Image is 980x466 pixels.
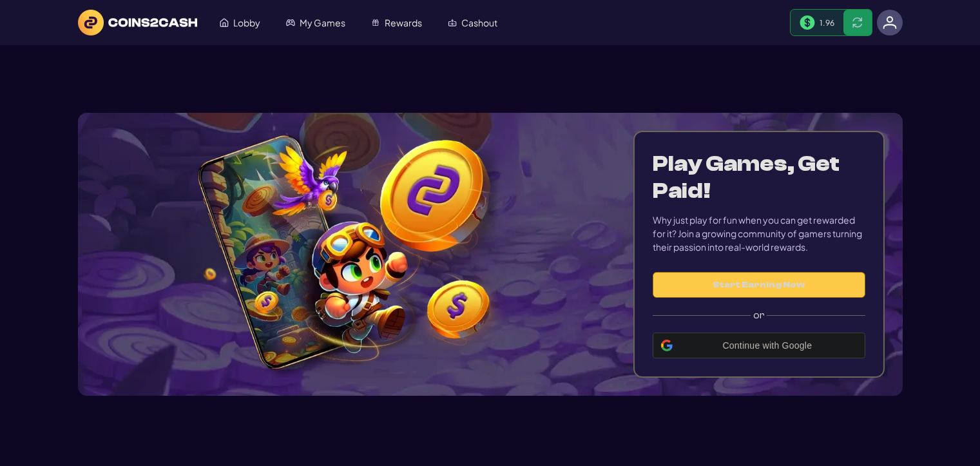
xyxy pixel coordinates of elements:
a: Cashout [435,10,510,35]
span: 1.96 [820,17,834,28]
a: Lobby [207,10,273,35]
img: Money Bill [800,15,815,30]
button: Start Earning Now [653,272,865,298]
img: Lobby [220,18,229,27]
img: avatar [883,15,897,30]
span: Rewards [385,18,422,27]
img: Rewards [371,18,380,27]
div: Continue with Google [653,333,865,358]
label: or [653,298,865,333]
h1: Play Games, Get Paid! [653,150,865,204]
img: logo text [78,10,197,35]
span: My Games [300,18,345,27]
a: My Games [273,10,358,35]
div: Why just play for fun when you can get rewarded for it? Join a growing community of gamers turnin... [653,213,865,254]
a: Rewards [358,10,435,35]
img: Cashout [448,18,457,27]
span: Continue with Google [678,340,857,351]
span: Lobby [233,18,260,27]
img: My Games [286,18,295,27]
span: Cashout [461,18,497,27]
